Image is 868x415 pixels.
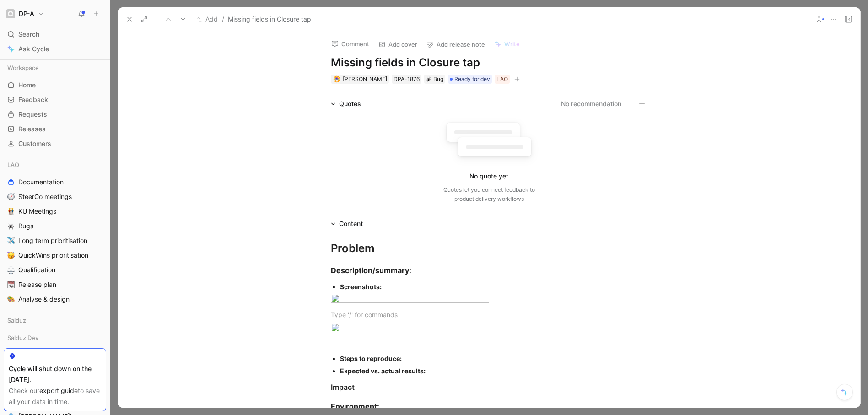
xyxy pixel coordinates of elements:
a: Documentation [4,175,106,189]
h1: DP-A [19,10,34,18]
span: Missing fields in Closure tap [228,14,311,25]
span: Long term prioritisation [18,236,87,245]
a: 🥳QuickWins prioritisation [4,248,106,262]
span: Home [18,81,36,90]
div: No quote yet [469,171,508,182]
strong: Expected vs. actual results: [340,367,426,375]
a: Requests [4,108,106,121]
div: Cycle will shut down on the [DATE]. [9,363,101,385]
span: Search [18,29,39,40]
strong: Environment: [331,402,379,411]
button: 🎨 [5,294,16,305]
div: Search [4,27,106,41]
div: LAO [496,75,508,84]
div: DPA-1876 [394,75,420,84]
span: / [222,14,224,25]
a: Customers [4,137,106,151]
span: Analyse & design [18,295,70,304]
div: LAODocumentation🧭SteerCo meetings👬KU Meetings🕷️Bugs✈️Long term prioritisation🥳QuickWins prioritis... [4,158,106,306]
button: Add release note [422,38,489,51]
button: ✈️ [5,235,16,246]
a: Home [4,78,106,92]
div: Salduz [4,313,106,327]
span: KU Meetings [18,207,56,216]
a: 🧭SteerCo meetings [4,190,106,204]
img: 🕷️ [426,76,431,82]
button: 🕷️ [5,221,16,232]
span: Customers [18,139,51,148]
strong: Screenshots: [340,283,382,291]
span: Workspace [7,63,39,72]
img: CleanShot 2025-09-30 at 14.33.13.png [331,323,489,335]
span: Salduz [7,316,26,325]
span: Release plan [18,280,56,289]
div: Salduz Dev [4,331,106,347]
span: Releases [18,124,46,134]
a: Releases [4,122,106,136]
img: 👬 [7,208,15,215]
img: ✈️ [7,237,15,244]
div: Impact [331,382,647,393]
div: Content [327,218,367,229]
span: Ask Cycle [18,43,49,54]
span: SteerCo meetings [18,192,72,201]
div: 🕷️Bug [424,75,445,84]
div: LAO [4,158,106,172]
img: 🕷️ [7,222,15,230]
a: 📆Release plan [4,278,106,291]
a: Feedback [4,93,106,107]
div: Problem [331,240,647,257]
img: 🥳 [7,252,15,259]
img: 🧭 [7,193,15,200]
button: 🧭 [5,191,16,202]
span: Qualification [18,265,55,275]
button: Add cover [374,38,421,51]
img: 🎨 [7,296,15,303]
span: Salduz Dev [7,333,38,342]
span: Write [504,40,520,48]
button: Add [195,14,220,25]
div: Workspace [4,61,106,75]
div: Quotes let you connect feedback to product delivery workflows [443,185,535,204]
button: Write [490,38,524,50]
a: 🎨Analyse & design [4,292,106,306]
div: Quotes [339,98,361,109]
img: DP-A [6,9,15,18]
div: Salduz [4,313,106,330]
span: Bugs [18,221,33,231]
span: LAO [7,160,19,169]
a: 👬KU Meetings [4,205,106,218]
span: Documentation [18,178,64,187]
button: 👬 [5,206,16,217]
span: [PERSON_NAME] [343,75,387,82]
strong: Description/summary: [331,266,411,275]
button: DP-ADP-A [4,7,46,20]
a: 🕷️Bugs [4,219,106,233]
button: 📆 [5,279,16,290]
img: 📆 [7,281,15,288]
div: Check our to save all your data in time. [9,385,101,407]
a: ⚖️Qualification [4,263,106,277]
span: Feedback [18,95,48,104]
div: Ready for dev [448,75,492,84]
button: No recommendation [561,98,621,109]
img: avatar [334,77,339,82]
img: ⚖️ [7,266,15,274]
a: ✈️Long term prioritisation [4,234,106,248]
div: Bug [426,75,443,84]
button: 🥳 [5,250,16,261]
span: QuickWins prioritisation [18,251,88,260]
span: Requests [18,110,47,119]
h1: Missing fields in Closure tap [331,55,647,70]
img: CleanShot 2025-09-30 at 14.32.57.png [331,294,489,306]
span: Ready for dev [454,75,490,84]
button: Comment [327,38,373,50]
div: Content [339,218,363,229]
a: Ask Cycle [4,42,106,56]
button: ⚖️ [5,264,16,275]
strong: Steps to reproduce: [340,355,402,362]
a: export guide [39,387,78,394]
div: Quotes [327,98,365,109]
div: Salduz Dev [4,331,106,345]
